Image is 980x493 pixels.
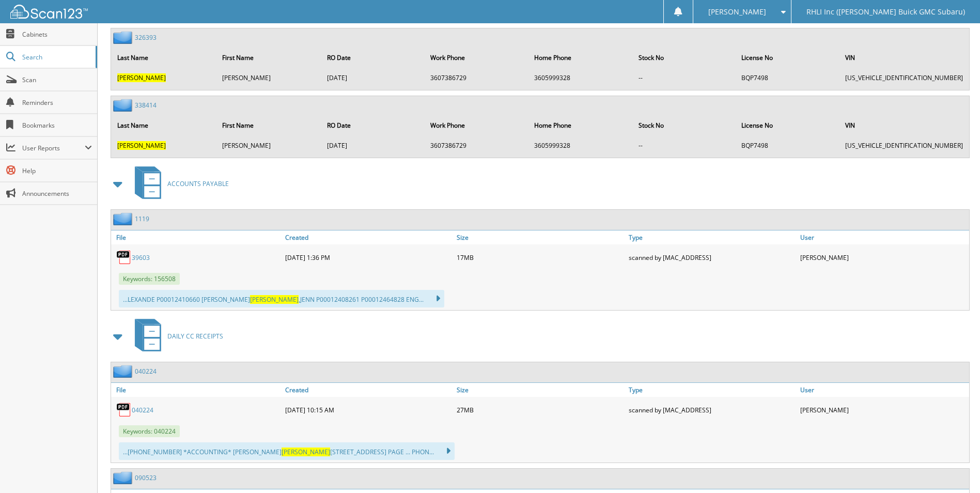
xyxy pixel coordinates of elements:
td: [US_VEHICLE_IDENTIFICATION_NUMBER] [840,137,968,154]
td: 3605999328 [529,137,632,154]
a: 040224 [132,406,153,414]
img: folder2.png [113,212,135,225]
a: ACCOUNTS PAYABLE [129,163,229,204]
iframe: Chat Widget [928,443,980,493]
img: scan123-logo-white.svg [10,5,88,19]
td: -- [633,69,736,86]
th: VIN [840,115,968,136]
th: First Name [217,47,321,68]
span: ACCOUNTS PAYABLE [167,179,229,188]
td: 3607386729 [425,137,528,154]
a: 090523 [135,473,157,482]
div: ...[PHONE_NUMBER] *ACCOUNTING* [PERSON_NAME] [STREET_ADDRESS] PAGE ... PHON... [119,442,455,460]
img: folder2.png [113,99,135,112]
span: Help [22,166,92,175]
img: PDF.png [116,250,132,265]
td: [DATE] [322,137,424,154]
th: RO Date [322,47,424,68]
a: 1119 [135,214,149,223]
th: Last Name [112,47,216,68]
th: Work Phone [425,47,528,68]
a: Type [626,230,798,244]
td: BQP7498 [736,137,839,154]
span: RHLI Inc ([PERSON_NAME] Buick GMC Subaru) [806,9,965,15]
td: 3607386729 [425,69,528,86]
th: VIN [840,47,968,68]
div: [PERSON_NAME] [798,399,969,420]
div: scanned by [MAC_ADDRESS] [626,247,798,268]
th: Home Phone [529,47,632,68]
span: Announcements [22,189,92,198]
a: Size [454,383,626,397]
div: scanned by [MAC_ADDRESS] [626,399,798,420]
div: [DATE] 10:15 AM [283,399,454,420]
div: [DATE] 1:36 PM [283,247,454,268]
th: Last Name [112,115,216,136]
span: Cabinets [22,30,92,39]
img: folder2.png [113,471,135,484]
span: [PERSON_NAME] [708,9,766,15]
span: [PERSON_NAME] [282,448,330,456]
th: RO Date [322,115,424,136]
span: User Reports [22,144,85,152]
td: -- [633,137,736,154]
a: 326393 [135,33,157,42]
span: [PERSON_NAME] [117,141,166,150]
div: ...LEXANDE P00012410660 [PERSON_NAME] ,JENN P00012408261 P00012464828 ENG... [119,290,444,307]
a: User [798,230,969,244]
span: Keywords: 040224 [119,425,180,437]
a: 39603 [132,253,150,262]
div: 27MB [454,399,626,420]
img: folder2.png [113,365,135,378]
a: Type [626,383,798,397]
span: Bookmarks [22,121,92,130]
img: PDF.png [116,402,132,418]
img: folder2.png [113,31,135,44]
div: 17MB [454,247,626,268]
th: License No [736,47,839,68]
td: BQP7498 [736,69,839,86]
span: [PERSON_NAME] [117,73,166,82]
a: 040224 [135,367,157,376]
th: Home Phone [529,115,632,136]
div: [PERSON_NAME] [798,247,969,268]
th: License No [736,115,839,136]
td: 3605999328 [529,69,632,86]
a: Size [454,230,626,244]
span: DAILY CC RECEIPTS [167,332,223,341]
td: [US_VEHICLE_IDENTIFICATION_NUMBER] [840,69,968,86]
th: Stock No [633,115,736,136]
a: File [111,383,283,397]
td: [PERSON_NAME] [217,137,321,154]
span: Search [22,53,90,61]
span: Scan [22,75,92,84]
span: Reminders [22,98,92,107]
a: DAILY CC RECEIPTS [129,316,223,357]
a: Created [283,230,454,244]
a: Created [283,383,454,397]
th: Work Phone [425,115,528,136]
th: Stock No [633,47,736,68]
span: [PERSON_NAME] [250,295,299,304]
td: [DATE] [322,69,424,86]
a: 338414 [135,101,157,110]
a: User [798,383,969,397]
td: [PERSON_NAME] [217,69,321,86]
th: First Name [217,115,321,136]
a: File [111,230,283,244]
span: Keywords: 156508 [119,273,180,285]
